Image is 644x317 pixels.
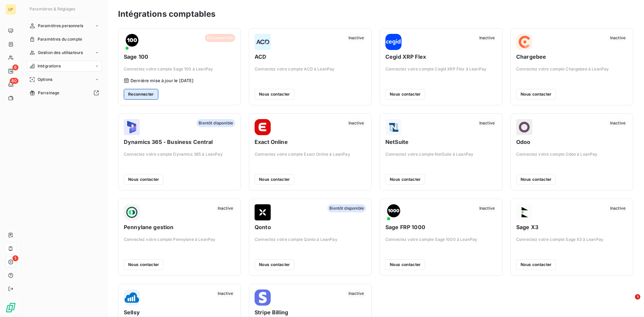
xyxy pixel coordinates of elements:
span: Inactive [346,289,366,298]
span: ACD [255,53,366,61]
button: Nous contacter [516,174,556,185]
span: Paramètres du compte [38,36,82,42]
span: Cegid XRP Flex [385,53,497,61]
span: Connectez votre compte Odoo à LeanPay [516,151,628,157]
span: Connectez votre compte Dynamics 365 à LeanPay [124,151,235,157]
img: Qonto logo [255,204,271,220]
button: Nous contacter [124,259,163,270]
span: Sage X3 [516,223,628,231]
span: Sellsy [124,308,235,316]
span: Inactive [477,34,497,42]
span: Chargebee [516,53,628,61]
span: 1 [12,255,18,261]
img: Pennylane gestion logo [124,204,140,220]
span: Inactive [346,119,366,127]
button: Nous contacter [255,174,294,185]
span: Intégrations [38,63,61,69]
span: Connectez votre compte NetSuite à LeanPay [385,151,497,157]
span: Options [38,76,52,83]
span: Connectez votre compte Chargebee à LeanPay [516,66,628,72]
span: Inactive [216,204,235,212]
span: Inactive [216,289,235,298]
button: Reconnecter [124,89,158,100]
button: Nous contacter [124,174,163,185]
span: Connectez votre compte Pennylane à LeanPay [124,236,235,243]
span: Paramètres personnels [38,23,83,29]
img: Logo LeanPay [5,302,16,313]
span: Sage 100 [124,53,235,61]
span: NetSuite [385,138,497,146]
span: Paramètres & Réglages [30,6,75,11]
button: Nous contacter [385,89,425,100]
span: Bientôt disponible [197,119,235,127]
span: Qonto [255,223,366,231]
span: Connectez votre compte Sage 1000 à LeanPay [385,236,497,243]
button: Nous contacter [516,259,556,270]
img: Sage 100 logo [124,34,140,50]
span: Connectez votre compte ACD à LeanPay [255,66,366,72]
span: Inactive [608,34,628,42]
img: Sage X3 logo [516,204,532,220]
span: Inactive [477,204,497,212]
span: 80 [10,78,18,84]
button: Nous contacter [516,89,556,100]
span: Connectez votre compte Exact Online à LeanPay [255,151,366,157]
button: Nous contacter [385,259,425,270]
iframe: Intercom live chat [621,294,637,310]
span: Pennylane gestion [124,223,235,231]
span: Déconnectée [205,34,235,42]
span: Stripe Billing [255,308,366,316]
img: NetSuite logo [385,119,401,135]
span: Connectez votre compte Sage X3 à LeanPay [516,236,628,243]
img: Sage FRP 1000 logo [385,204,401,220]
a: Parrainage [27,88,102,98]
span: 6 [12,64,18,70]
img: Cegid XRP Flex logo [385,34,401,50]
span: Inactive [477,119,497,127]
span: Connectez votre compte Qonto à LeanPay [255,236,366,243]
span: Gestion des utilisateurs [38,50,83,56]
a: Paramètres du compte [27,34,102,45]
img: Odoo logo [516,119,532,135]
span: Inactive [346,34,366,42]
span: Odoo [516,138,628,146]
img: Stripe Billing logo [255,289,271,306]
span: 1 [635,294,640,300]
button: Nous contacter [385,174,425,185]
img: Chargebee logo [516,34,532,50]
span: Inactive [608,119,628,127]
span: Connectez votre compte Sage 100 à LeanPay [124,66,235,72]
h3: Intégrations comptables [118,8,215,20]
img: Dynamics 365 - Business Central logo [124,119,140,135]
span: Exact Online [255,138,366,146]
span: Sage FRP 1000 [385,223,497,231]
img: Exact Online logo [255,119,271,135]
span: Connectez votre compte Cegid XRP Flex à LeanPay [385,66,497,72]
button: Nous contacter [255,89,294,100]
img: ACD logo [255,34,271,50]
span: Bientôt disponible [327,204,366,212]
span: Dynamics 365 - Business Central [124,138,235,146]
span: Dernière mise à jour le [DATE] [130,78,194,83]
button: Nous contacter [255,259,294,270]
div: LP [5,4,16,15]
span: Inactive [608,204,628,212]
img: Sellsy logo [124,289,140,306]
span: Parrainage [38,90,60,96]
